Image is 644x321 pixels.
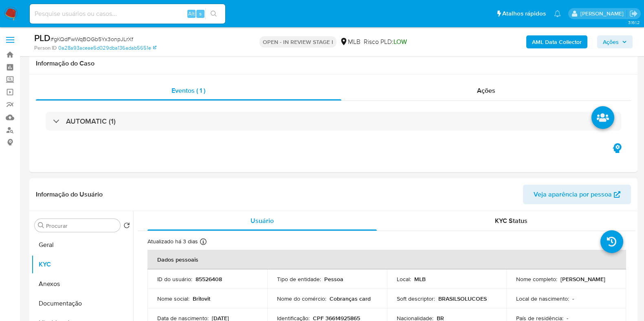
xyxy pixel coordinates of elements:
[502,9,546,18] span: Atalhos rápidos
[31,235,133,255] button: Geral
[534,185,612,204] span: Veja aparência por pessoa
[277,275,321,283] p: Tipo de entidade :
[629,9,638,18] a: Sair
[597,35,633,48] button: Ações
[554,10,561,17] a: Notificações
[188,10,195,17] span: Alt
[393,37,407,46] span: LOW
[414,275,426,283] p: MLB
[171,86,205,95] span: Eventos ( 1 )
[30,9,225,19] input: Pesquise usuários ou casos...
[196,275,222,283] p: 85526408
[199,10,202,17] span: s
[259,36,336,48] p: OPEN - IN REVIEW STAGE I
[51,35,133,43] span: # gKQdFwWqBOGb5Yx3onpJLrXf
[157,275,192,283] p: ID do usuário :
[477,86,495,95] span: Ações
[603,35,619,48] span: Ações
[572,295,574,302] p: -
[364,37,407,46] span: Risco PLD:
[580,10,626,17] p: jhonata.costa@mercadolivre.com
[147,238,198,245] p: Atualizado há 3 dias
[397,295,435,302] p: Soft descriptor :
[31,294,133,313] button: Documentação
[193,295,210,302] p: Britovit
[495,216,528,225] span: KYC Status
[560,275,605,283] p: [PERSON_NAME]
[397,275,411,283] p: Local :
[31,274,133,294] button: Anexos
[36,190,103,199] h1: Informação do Usuário
[205,8,222,20] button: search-icon
[46,222,117,229] input: Procurar
[516,295,569,302] p: Local de nascimento :
[147,250,626,269] th: Dados pessoais
[34,44,57,52] b: Person ID
[526,35,587,48] button: AML Data Collector
[36,59,631,68] h1: Informação do Caso
[34,31,51,44] b: PLD
[516,275,557,283] p: Nome completo :
[46,112,621,131] div: AUTOMATIC (1)
[58,44,156,52] a: 0a28a93aceae5d029dba136adab5651e
[438,295,487,302] p: BRASILSOLUCOES
[523,185,631,204] button: Veja aparência por pessoa
[330,295,371,302] p: Cobranças card
[532,35,582,48] b: AML Data Collector
[157,295,189,302] p: Nome social :
[123,222,130,231] button: Retornar ao pedido padrão
[340,37,360,46] div: MLB
[31,255,133,274] button: KYC
[324,275,343,283] p: Pessoa
[66,117,116,126] h3: AUTOMATIC (1)
[251,216,274,225] span: Usuário
[277,295,326,302] p: Nome do comércio :
[38,222,44,229] button: Procurar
